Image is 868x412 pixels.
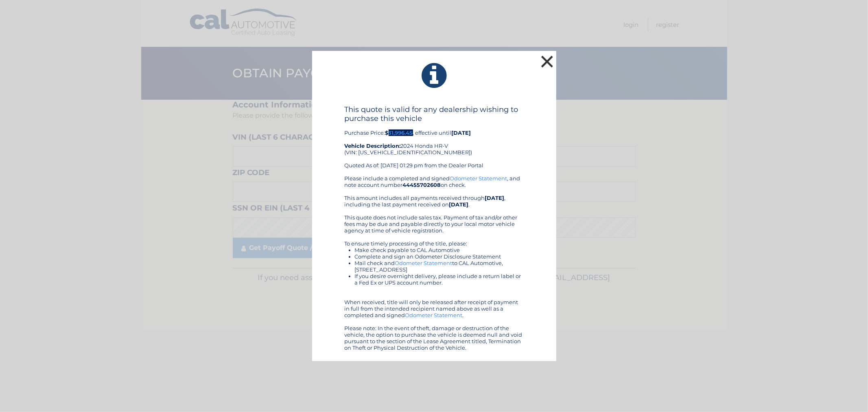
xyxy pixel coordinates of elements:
[450,175,507,182] a: Odometer Statement
[485,195,505,201] b: [DATE]
[345,142,401,149] strong: Vehicle Description:
[405,312,463,318] a: Odometer Statement
[539,53,555,70] button: ×
[345,105,524,175] div: Purchase Price: , effective until 2024 Honda HR-V (VIN: [US_VEHICLE_IDENTIFICATION_NUMBER]) Quote...
[385,129,413,136] b: $31,996.45
[355,273,524,286] li: If you desire overnight delivery, please include a return label or a Fed Ex or UPS account number.
[355,260,524,273] li: Mail check and to CAL Automotive, [STREET_ADDRESS]
[449,201,469,208] b: [DATE]
[452,129,471,136] b: [DATE]
[355,247,524,253] li: Make check payable to CAL Automotive
[403,182,441,188] b: 44455702608
[355,253,524,260] li: Complete and sign an Odometer Disclosure Statement
[395,260,453,266] a: Odometer Statement
[345,175,524,351] div: Please include a completed and signed , and note account number on check. This amount includes al...
[345,105,524,123] h4: This quote is valid for any dealership wishing to purchase this vehicle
